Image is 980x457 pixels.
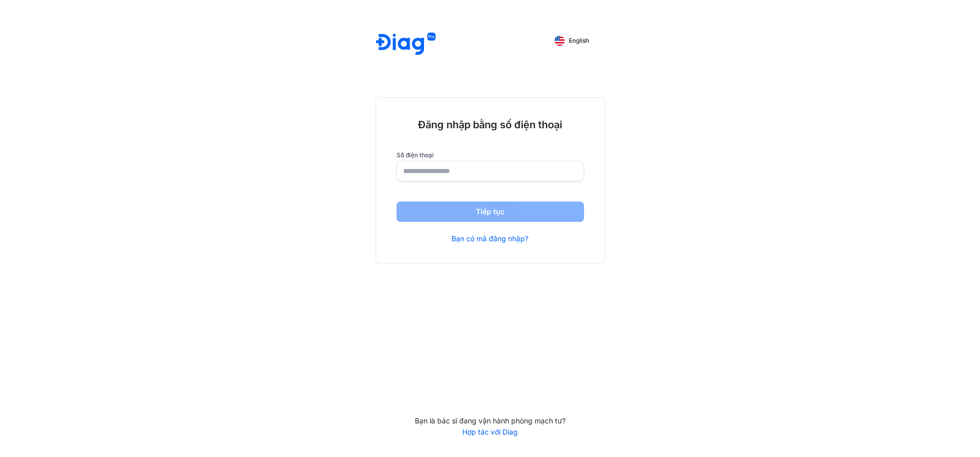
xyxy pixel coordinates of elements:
[376,33,436,56] img: logo
[569,37,589,44] span: English
[554,36,565,46] img: English
[452,234,528,243] a: Bạn có mã đăng nhập?
[396,152,584,159] label: Số điện thoại
[376,416,605,425] div: Bạn là bác sĩ đang vận hành phòng mạch tư?
[547,33,596,49] button: English
[396,202,584,222] button: Tiếp tục
[396,118,584,131] div: Đăng nhập bằng số điện thoại
[376,427,605,437] a: Hợp tác với Diag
